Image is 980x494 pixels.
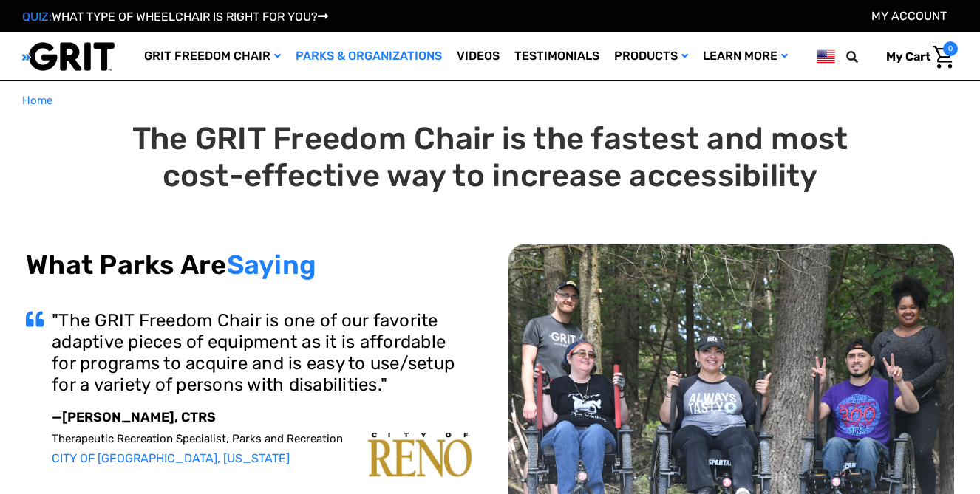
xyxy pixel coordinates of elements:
[449,32,507,80] a: Videos
[52,410,472,426] p: —[PERSON_NAME], CTRS
[933,46,954,69] img: Cart
[52,310,472,395] h3: "The GRIT Freedom Chair is one of our favorite adaptive pieces of equipment as it is affordable f...
[368,433,472,477] img: carousel-img1.png
[886,49,930,64] span: My Cart
[507,32,607,80] a: Testimonials
[22,94,52,107] span: Home
[695,32,795,80] a: Learn More
[943,41,958,56] span: 0
[875,41,958,72] a: Cart with 0 items
[853,41,875,72] input: Search
[871,9,947,23] a: Account
[52,432,472,445] p: Therapeutic Recreation Specialist, Parks and Recreation
[22,10,328,24] a: QUIZ:WHAT TYPE OF WHEELCHAIR IS RIGHT FOR YOU?
[22,41,115,72] img: GRIT All-Terrain Wheelchair and Mobility Equipment
[227,249,317,281] span: Saying
[26,249,472,281] h2: What Parks Are
[288,32,449,80] a: Parks & Organizations
[22,92,52,109] a: Home
[817,47,835,66] img: us.png
[22,10,52,24] span: QUIZ:
[137,32,288,80] a: GRIT Freedom Chair
[607,32,695,80] a: Products
[26,120,954,195] h1: The GRIT Freedom Chair is the fastest and most cost-effective way to increase accessibility
[22,92,958,109] nav: Breadcrumb
[52,451,472,465] p: CITY OF [GEOGRAPHIC_DATA], [US_STATE]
